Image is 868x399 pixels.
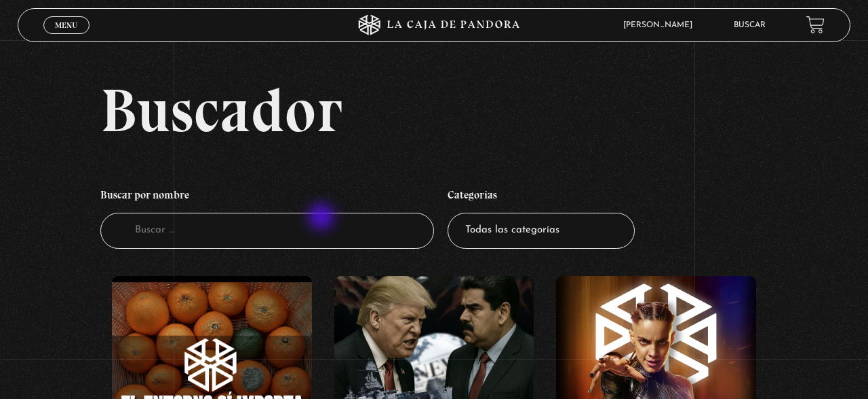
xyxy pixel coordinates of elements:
[55,21,77,29] span: Menu
[734,21,766,29] a: Buscar
[100,181,434,213] h4: Buscar por nombre
[806,16,825,34] a: View your shopping cart
[100,80,850,141] h2: Buscador
[51,33,83,42] span: Cerrar
[448,181,635,213] h4: Categorías
[616,21,706,29] span: [PERSON_NAME]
